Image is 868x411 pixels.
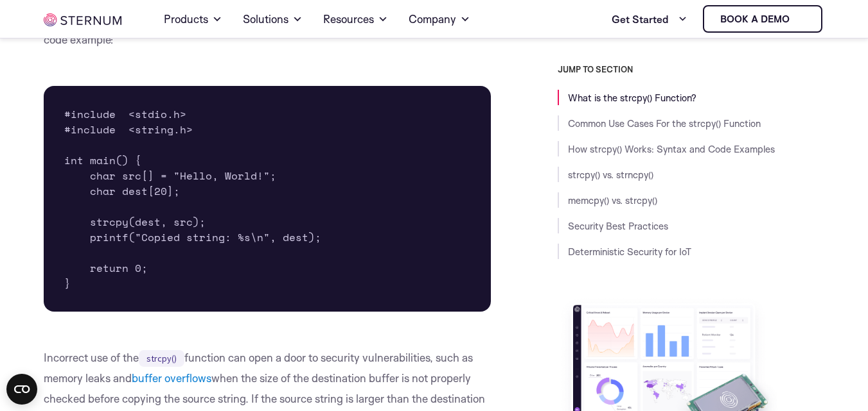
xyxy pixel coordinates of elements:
a: Book a demo [703,5,822,33]
a: strcpy() vs. strncpy() [568,169,653,181]
a: Company [409,1,470,37]
a: Resources [323,1,388,37]
img: sternum iot [44,13,122,26]
a: Security Best Practices [568,220,668,232]
a: How strcpy() Works: Syntax and Code Examples [568,143,775,155]
a: Products [164,1,222,37]
a: What is the strcpy() Function? [568,92,696,104]
a: memcpy() vs. strcpy() [568,194,657,206]
h3: JUMP TO SECTION [558,64,825,74]
button: Open CMP widget [6,374,37,405]
pre: #include <stdio.h> #include <string.h> int main() { char src[] = "Hello, World!"; char dest[20]; ... [44,86,492,312]
a: Deterministic Security for IoT [568,246,691,258]
a: Common Use Cases For the strcpy() Function [568,117,761,130]
img: sternum iot [795,14,805,24]
a: Solutions [243,1,303,37]
a: Get Started [612,6,687,32]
